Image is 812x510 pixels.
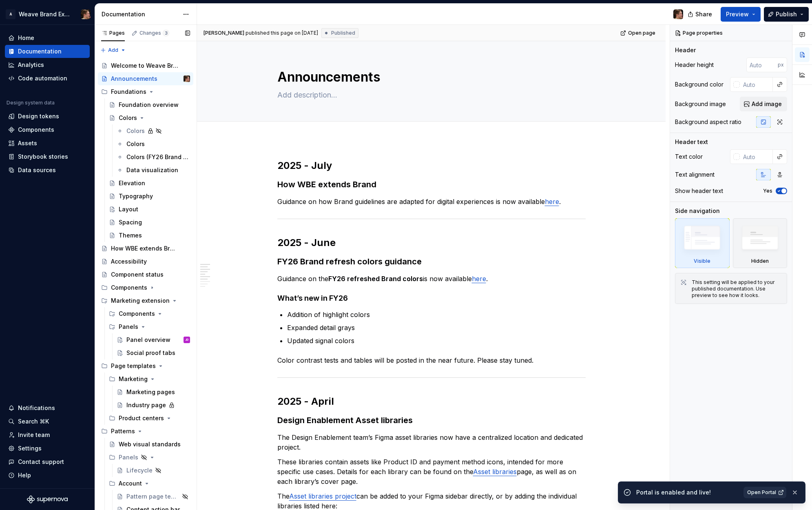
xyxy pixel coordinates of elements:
[763,188,772,194] label: Yes
[2,5,93,23] button: AWeave Brand ExtendedAlexis Morin
[5,164,90,177] a: Data sources
[692,279,782,299] div: This setting will be applied to your published documentation. Use preview to see how it looks.
[106,203,193,216] a: Layout
[5,58,90,71] a: Analytics
[5,401,90,415] button: Notifications
[113,333,193,346] a: Panel overviewJD
[740,149,773,164] input: Auto
[98,268,193,281] a: Component status
[287,336,586,346] p: Updated signal colors
[18,153,68,161] div: Storybook stories
[18,458,64,466] div: Contact support
[277,274,586,284] p: Guidance on the is now available .
[331,30,355,36] span: Published
[628,30,655,36] span: Open page
[106,229,193,242] a: Themes
[113,164,193,177] a: Data visualization
[675,187,723,195] div: Show header text
[98,72,193,85] a: AnnouncementsAlexis Morin
[5,469,90,482] button: Help
[119,479,142,488] div: Account
[277,236,586,249] h2: 2025 - June
[126,349,175,357] div: Social proof tabs
[27,495,68,503] svg: Supernova Logo
[111,284,147,292] div: Components
[6,9,15,19] div: A
[111,362,156,370] div: Page templates
[5,137,90,150] a: Assets
[98,359,193,373] div: Page templates
[113,399,193,412] a: Industry page
[473,468,517,476] a: Asset libraries
[328,275,423,283] strong: FY26 refreshed Brand colors
[673,9,683,19] img: Alexis Morin
[277,179,586,190] h3: How WBE extends Brand
[98,281,193,294] div: Components
[113,151,193,164] a: Colors (FY26 Brand refresh)
[18,417,49,426] div: Search ⌘K
[5,428,90,441] a: Invite team
[106,98,193,111] a: Foundation overview
[126,140,145,148] div: Colors
[277,415,413,425] strong: Design Enablement Asset libraries
[106,177,193,190] a: Elevation
[184,75,190,82] img: Alexis Morin
[5,442,90,455] a: Settings
[276,67,584,87] textarea: Announcements
[108,47,118,53] span: Add
[98,85,193,98] div: Foundations
[98,44,128,56] button: Add
[98,425,193,438] div: Patterns
[289,492,356,500] a: Asset libraries project
[119,375,148,383] div: Marketing
[545,197,559,206] a: here
[119,114,137,122] div: Colors
[277,197,586,206] p: Guidance on how Brand guidelines are adapted for digital experiences is now available .
[119,440,181,448] div: Web visual standards
[98,59,193,72] a: Welcome to Weave Brand Extended
[618,27,659,39] a: Open page
[139,30,169,36] div: Changes
[5,415,90,428] button: Search ⌘K
[106,190,193,203] a: Typography
[106,438,193,451] a: Web visual standards
[18,431,50,439] div: Invite team
[113,490,193,503] a: Pattern page template
[111,427,135,435] div: Patterns
[18,112,59,120] div: Design tokens
[111,257,147,266] div: Accessibility
[287,310,586,319] p: Addition of highlight colors
[751,258,769,264] div: Hidden
[5,31,90,44] a: Home
[98,242,193,255] a: How WBE extends Brand
[119,101,179,109] div: Foundation overview
[101,30,125,36] div: Pages
[185,336,188,344] div: JD
[5,150,90,163] a: Storybook stories
[119,192,153,200] div: Typography
[277,294,348,302] strong: What’s new in FY26
[5,455,90,468] button: Contact support
[106,320,193,333] div: Panels
[119,218,142,226] div: Spacing
[636,488,739,497] div: Portal is enabled and live!
[778,62,784,68] p: px
[106,451,193,464] div: Panels
[119,179,145,187] div: Elevation
[111,62,178,70] div: Welcome to Weave Brand Extended
[106,373,193,386] div: Marketing
[694,258,710,264] div: Visible
[106,412,193,425] div: Product centers
[675,207,720,215] div: Side navigation
[18,126,54,134] div: Components
[18,61,44,69] div: Analytics
[119,414,164,422] div: Product centers
[764,7,809,22] button: Publish
[18,47,62,55] div: Documentation
[277,457,586,486] p: These libraries contain assets like Product ID and payment method icons, intended for more specif...
[119,310,155,318] div: Components
[277,256,586,267] h3: FY26 Brand refresh colors guidance
[18,404,55,412] div: Notifications
[277,355,586,365] p: Color contrast tests and tables will be posted in the near future. Please stay tuned.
